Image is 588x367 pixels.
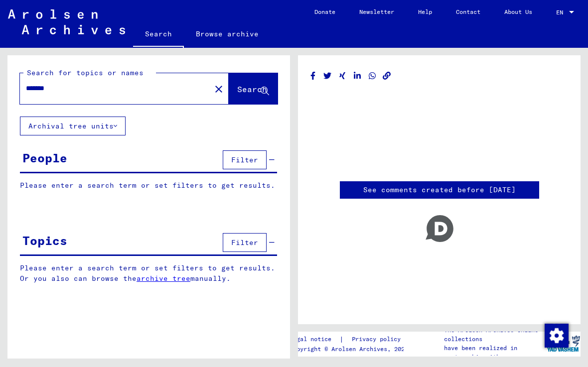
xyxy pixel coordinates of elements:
[322,70,333,82] button: Share on Twitter
[223,233,267,252] button: Filter
[382,70,392,82] button: Copy link
[22,232,67,249] div: Topics
[20,117,126,135] button: Archival tree units
[27,68,144,77] mat-label: Search for topics or names
[363,185,516,195] a: See comments created before [DATE]
[444,344,545,362] p: have been realized in partnership with
[20,263,278,284] p: Please enter a search term or set filters to get results. Or you also can browse the manually.
[223,150,267,169] button: Filter
[8,9,125,34] img: Arolsen_neg.svg
[556,9,567,16] span: EN
[20,180,277,191] p: Please enter a search term or set filters to get results.
[337,70,348,82] button: Share on Xing
[545,324,569,348] img: Change consent
[352,70,363,82] button: Share on LinkedIn
[290,334,413,345] div: |
[22,149,67,167] div: People
[290,334,339,345] a: Legal notice
[213,83,225,95] mat-icon: close
[133,22,184,48] a: Search
[229,73,278,104] button: Search
[209,79,229,99] button: Clear
[237,84,267,94] span: Search
[367,70,378,82] button: Share on WhatsApp
[231,238,258,247] span: Filter
[444,326,545,344] p: The Arolsen Archives online collections
[344,334,413,345] a: Privacy policy
[184,22,271,46] a: Browse archive
[308,70,318,82] button: Share on Facebook
[137,274,190,283] a: archive tree
[231,155,258,164] span: Filter
[290,345,413,354] p: Copyright © Arolsen Archives, 2021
